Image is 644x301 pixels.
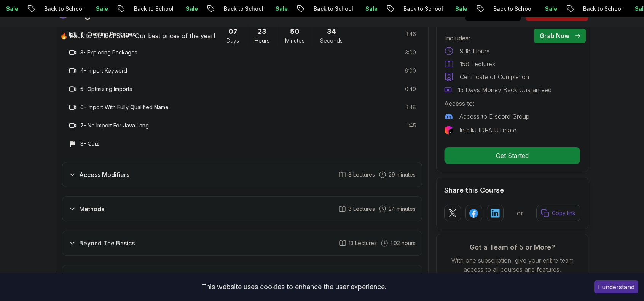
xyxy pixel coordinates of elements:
p: Sale [431,5,456,13]
span: 7 Days [228,26,238,37]
p: Back to School [200,5,252,13]
button: Accept cookies [594,280,638,293]
p: Get Started [445,147,580,164]
button: Get Started [444,147,580,164]
h2: Share this Course [444,185,580,196]
span: 0:49 [405,85,416,93]
p: or [517,209,523,218]
p: 15 Days Money Back Guaranteed [458,85,552,94]
button: Methods8 Lectures 24 minutes [62,196,422,221]
p: Sale [521,5,545,13]
button: Strings8 Lectures 32 minutes [62,265,422,290]
p: Grab Now [540,31,569,40]
div: This website uses cookies to enhance the user experience. [6,279,583,295]
span: 3:48 [405,104,416,111]
p: Back to School [110,5,162,13]
p: Back to School [379,5,431,13]
p: IntelliJ IDEA Ultimate [459,126,516,135]
p: Certificate of Completion [460,72,529,81]
p: Sale [252,5,276,13]
span: 1:45 [407,122,416,129]
button: Copy link [536,205,580,221]
h3: 8 - Quiz [80,140,99,148]
span: 24 minutes [389,205,416,213]
h3: 5 - Optmizing Imports [80,85,132,93]
p: Sale [162,5,186,13]
p: 158 Lectures [460,59,495,68]
span: 6:00 [405,67,416,75]
span: 8 Lectures [348,205,375,213]
p: Sale [341,5,366,13]
img: jetbrains logo [444,126,453,135]
h3: 6 - Import With Fully Qualified Name [80,104,169,111]
button: Access Modifiers8 Lectures 29 minutes [62,162,422,187]
h3: Beyond The Basics [79,239,135,248]
h3: Access Modifiers [79,170,129,179]
p: 🔥 Back to School Sale - Our best prices of the year! [60,31,215,40]
p: Access to: [444,99,580,108]
p: Back to School [20,5,72,13]
h3: 4 - Import Keyword [80,67,127,75]
span: 34 Seconds [327,26,336,37]
p: Sale [611,5,635,13]
p: Sale [72,5,96,13]
span: 8 Lectures [348,171,375,178]
span: Days [226,37,239,45]
h3: 7 - No Import For Java Lang [80,122,149,129]
span: 13 Lectures [349,239,377,247]
span: 50 Minutes [290,26,300,37]
span: Minutes [285,37,304,45]
p: Copy link [552,209,575,217]
p: With one subscription, give your entire team access to all courses and features. [444,256,580,274]
h3: Methods [79,204,104,213]
span: 1.02 hours [391,239,416,247]
p: Back to School [290,5,341,13]
h3: Got a Team of 5 or More? [444,242,580,253]
p: Access to Discord Group [459,112,529,121]
span: Hours [255,37,269,45]
p: Back to School [469,5,521,13]
span: 23 Hours [258,26,266,37]
p: Back to School [559,5,611,13]
span: Seconds [320,37,343,45]
span: 29 minutes [389,171,416,178]
button: Beyond The Basics13 Lectures 1.02 hours [62,231,422,256]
